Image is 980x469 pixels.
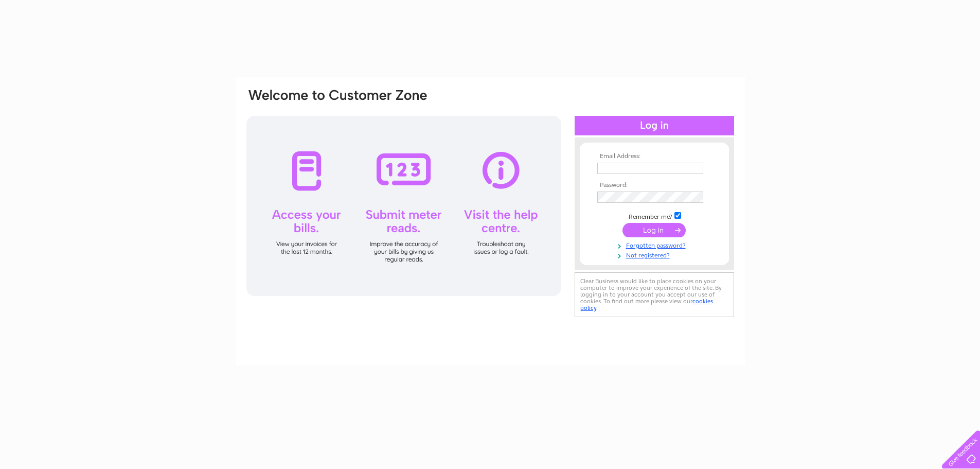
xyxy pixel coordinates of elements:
a: Forgotten password? [597,240,714,250]
a: cookies policy [580,298,713,311]
th: Password: [595,182,714,189]
td: Remember me? [595,211,714,221]
input: Submit [622,223,686,237]
a: Not registered? [597,250,714,259]
th: Email Address: [595,153,714,160]
div: Clear Business would like to place cookies on your computer to improve your experience of the sit... [575,272,734,317]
